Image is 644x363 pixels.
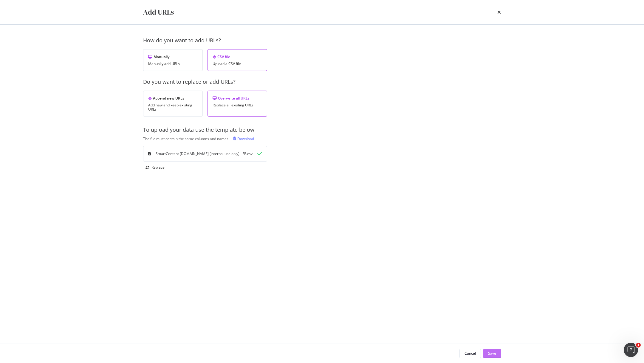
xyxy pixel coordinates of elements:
div: Add URLs [143,7,174,17]
div: Replace [151,165,165,170]
button: Replace [143,163,165,172]
span: 1 [636,343,641,348]
a: Download [233,136,254,141]
button: Save [483,349,501,358]
div: Save [488,351,496,356]
div: Cancel [465,351,476,356]
div: CSV file [213,54,262,59]
div: The file must contain the same columns and names [143,136,228,141]
div: Overwrite all URLs [213,96,262,101]
div: Append new URLs [148,96,198,101]
button: Cancel [459,349,481,358]
div: Download [237,136,254,141]
div: Upload a CSV file [213,62,262,66]
iframe: Intercom live chat [624,343,638,357]
div: To upload your data use the template below [143,126,501,134]
div: SmartContent [DOMAIN_NAME] [internal use only] - FR.csv [156,151,253,156]
div: Manually add URLs [148,62,198,66]
div: Replace all existing URLs [213,103,262,107]
div: times [497,7,501,17]
div: Manually [148,54,198,59]
div: How do you want to add URLs? [143,37,501,44]
div: Do you want to replace or add URLs? [143,78,501,86]
div: Add new and keep existing URLs [148,103,198,111]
